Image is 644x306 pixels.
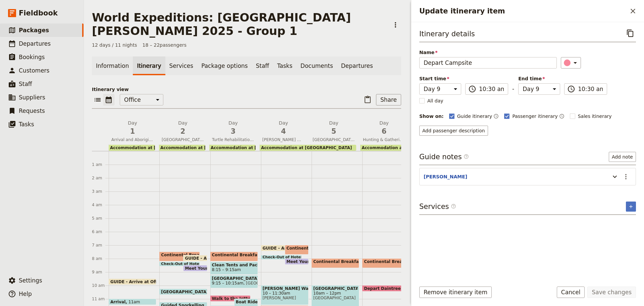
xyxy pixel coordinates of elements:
span: - [512,85,514,95]
div: GUIDE - Arrive at Office [261,245,302,251]
div: GUIDE - Arrive at Office [183,255,207,261]
span: All day [427,97,443,104]
span: Start time [419,75,461,82]
span: Walk to the Jetty [212,296,253,301]
button: Share [376,94,401,105]
span: Requests [19,107,45,114]
span: [PERSON_NAME] [263,296,307,300]
span: Suppliers [19,94,45,101]
span: Sales itinerary [578,113,612,120]
span: Continental Breakfast at [GEOGRAPHIC_DATA] [212,253,319,257]
span: ​ [464,154,469,159]
div: [GEOGRAPHIC_DATA]9:15 – 10:15am[GEOGRAPHIC_DATA] [210,275,258,288]
span: 8:15 – 9:15am [212,267,241,272]
p: Itinerary view [92,86,401,93]
button: Day4[PERSON_NAME] Walk and Tree Planting [260,120,310,144]
button: Copy itinerary item [625,28,636,39]
div: [GEOGRAPHIC_DATA] [159,289,207,295]
button: List view [92,94,103,105]
div: Accommodation at [GEOGRAPHIC_DATA] [109,145,155,151]
div: 9 am [92,269,109,275]
select: Start time [419,83,461,95]
button: Day5[GEOGRAPHIC_DATA] and Rainforest Swimming Hole [310,120,360,144]
button: Day2[GEOGRAPHIC_DATA] Snorkelling [159,120,209,144]
button: Cancel [557,287,585,298]
span: Hunting & Gathering with Indigenous Guides and Night Markets [360,137,408,142]
span: 18 – 22 passengers [143,42,187,48]
span: Boat Ride to the Outer Reef [236,300,302,304]
div: Meet Your Guide in Reception & Depart [285,258,309,265]
a: Package options [197,56,252,75]
button: [PERSON_NAME] [424,173,467,180]
button: Time shown on guide itinerary [493,112,499,120]
span: Depart Daintree Rainforest [364,286,429,291]
span: 4 [262,126,305,136]
span: 3 [212,126,254,136]
span: [GEOGRAPHIC_DATA] Snorkelling [159,137,207,142]
button: Day1Arrival and Aboriginal Art Project [109,120,159,144]
div: Check-Out of Hotel [159,262,200,266]
a: Staff [252,56,273,75]
span: ​ [567,85,575,93]
button: Save changes [587,287,636,298]
div: 8 am [92,256,109,261]
h2: Day [363,120,405,136]
span: ​ [451,204,456,212]
div: Show on: [419,113,444,120]
span: [GEOGRAPHIC_DATA] [313,286,358,291]
div: Clean Tents and Pack Up Camp8:15 – 9:15am [210,262,258,275]
div: 11 am [92,296,109,302]
span: Departures [19,40,51,47]
button: Add passenger description [419,126,488,136]
span: [PERSON_NAME] Walk [263,286,307,291]
span: Continental Breakfast at DRO [364,259,434,264]
button: Actions [620,171,632,182]
button: Calendar view [103,94,114,105]
span: Meet Your Guide in Reception & Depart [286,259,379,264]
span: Help [19,291,32,297]
div: Continental Breakfast at [GEOGRAPHIC_DATA] [210,252,258,261]
span: GUIDE - Arrive at Office [110,279,166,284]
span: Name [419,49,557,56]
div: Accommodation at [GEOGRAPHIC_DATA] Camping [159,145,205,151]
button: Remove itinerary item [419,287,492,298]
span: Passenger itinerary [512,113,557,120]
span: Accommodation at [GEOGRAPHIC_DATA] [261,145,352,150]
a: Itinerary [133,56,165,75]
span: 11am [128,300,140,304]
span: Tasks [19,121,34,128]
input: Name [419,57,557,69]
span: 2 [162,126,204,136]
div: Check-Out of Hotel [261,255,302,260]
div: 4 am [92,202,109,208]
div: GUIDE - Arrive at Office [109,278,156,285]
button: Day3Turtle Rehabilitation Centre and [GEOGRAPHIC_DATA] with Marine Biologist [209,120,260,144]
span: End time [518,75,560,82]
h2: Day [262,120,305,136]
span: Settings [19,277,42,284]
span: 9:15 – 10:15am [212,281,244,286]
span: Arrival and Aboriginal Art Project [109,137,156,142]
span: 10am – 12pm [313,291,358,296]
h2: Day [111,120,154,136]
div: Arrival11am [109,299,156,305]
h3: Services [419,202,456,212]
span: [PERSON_NAME] Walk and Tree Planting [260,137,307,142]
span: 1 [111,126,154,136]
span: 10 – 11:30am [263,291,307,296]
h3: Itinerary details [419,29,475,39]
span: Clean Tents and Pack Up Camp [212,263,256,267]
div: Continental Breakfast at Hotel [159,252,200,261]
span: GUIDE - Arrive at Office [263,246,319,250]
div: Walk to the Jetty [210,295,251,302]
a: Services [165,56,198,75]
h3: Guide notes [419,152,469,162]
span: [GEOGRAPHIC_DATA] [244,281,288,286]
span: Bookings [19,54,45,60]
span: 5 [313,126,355,136]
div: 2 am [92,175,109,181]
span: Staff [19,81,32,87]
span: Guide itinerary [457,113,492,120]
span: ​ [451,204,456,209]
span: Check-Out of Hotel [161,262,203,266]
